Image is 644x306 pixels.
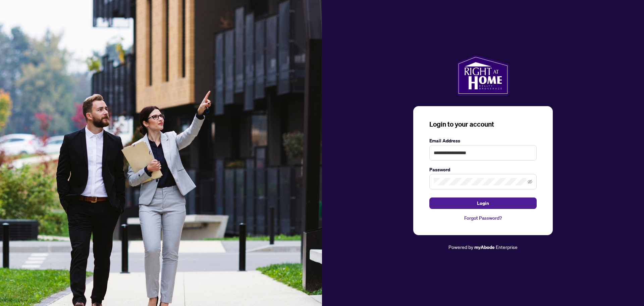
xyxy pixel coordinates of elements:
span: Enterprise [496,244,518,250]
button: Login [429,198,537,209]
a: myAbode [474,244,495,251]
label: Password [429,166,537,173]
img: ma-logo [457,55,509,95]
span: Login [477,198,489,209]
a: Forgot Password? [429,214,537,222]
label: Email Address [429,137,537,144]
h3: Login to your account [429,120,537,129]
span: eye-invisible [528,179,532,184]
span: Powered by [448,244,473,250]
